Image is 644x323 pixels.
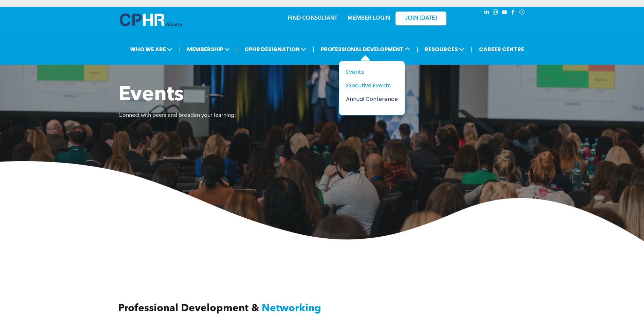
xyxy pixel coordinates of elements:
div: Annual Conference [346,95,393,103]
a: instagram [492,8,499,18]
div: Executive Events [346,81,393,90]
a: JOIN [DATE] [395,12,446,25]
div: Events [346,68,393,76]
a: Executive Events [346,81,398,90]
span: PROFESSIONAL DEVELOPMENT [318,43,412,56]
a: facebook [510,8,517,18]
a: Annual Conference [346,95,398,103]
a: MEMBER LOGIN [348,16,390,21]
span: WHO WE ARE [128,43,174,56]
li: | [179,42,181,56]
img: A blue and white logo for cp alberta [120,14,182,26]
span: MEMBERSHIP [185,43,232,56]
li: | [471,42,473,56]
li: | [417,42,418,56]
li: | [313,42,314,56]
span: Events [118,85,184,105]
a: FIND CONSULTANT [288,16,337,21]
span: CPHR DESIGNATION [242,43,308,56]
a: Social network [518,8,526,18]
a: Events [346,68,398,76]
a: linkedin [483,8,491,18]
span: Connect with peers and broaden your learning! [118,113,236,118]
a: CAREER CENTRE [477,43,526,56]
span: Networking [262,303,321,314]
span: JOIN [DATE] [405,15,437,22]
span: RESOURCES [423,43,466,56]
li: | [236,42,238,56]
span: Professional Development & [118,303,259,314]
a: youtube [501,8,508,18]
